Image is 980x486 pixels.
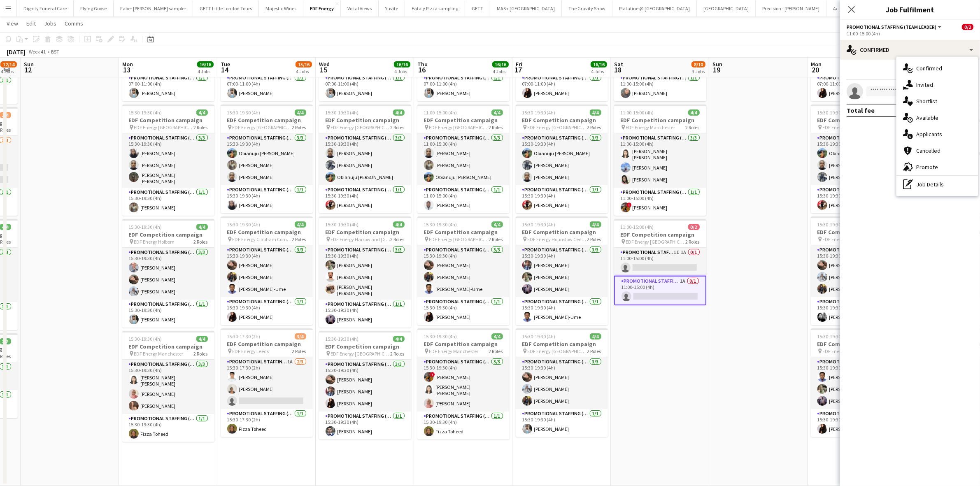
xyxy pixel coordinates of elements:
span: 15:30-19:30 (4h) [817,109,851,116]
span: ! [430,372,435,377]
button: MAS+ [GEOGRAPHIC_DATA] [490,0,562,16]
app-card-role: Promotional Staffing (Team Leader)1/115:30-19:30 (4h)[PERSON_NAME] [811,409,903,437]
app-card-role: Promotional Staffing (Team Leader)1/115:30-19:30 (4h)Fizza Toheed [417,412,510,439]
button: Precision - [PERSON_NAME] [756,0,826,16]
span: Fri [516,60,522,68]
app-job-card: 11:00-15:00 (4h)4/4EDF Competition campaign EDF Energy Manchester2 RolesPromotional Staffing (Fly... [614,105,706,216]
button: Dignity Funeral Care [17,0,74,16]
span: 15:30-19:30 (4h) [817,333,851,340]
div: 4 Jobs [198,68,213,74]
span: 4/4 [295,221,306,228]
app-card-role: Promotional Staffing (Flyering Staff)3/315:30-19:30 (4h)[PERSON_NAME] [PERSON_NAME][PERSON_NAME][... [122,360,214,414]
app-card-role: Promotional Staffing (Team Leader)1/115:30-17:30 (2h)Fizza Toheed [221,409,313,437]
div: 11:00-15:00 (4h)0/2EDF Competition campaign EDF Energy [GEOGRAPHIC_DATA]2 RolesPromotional Staffi... [614,219,706,305]
app-job-card: 15:30-19:30 (4h)4/4EDF Competition campaign EDF Energy [GEOGRAPHIC_DATA]2 RolesPromotional Staffi... [221,105,313,213]
app-card-role: Promotional Staffing (Team Leader)1/111:00-15:00 (4h)[PERSON_NAME] [614,73,706,101]
span: 11:00-15:00 (4h) [621,109,654,116]
h3: EDF Competition campaign [811,228,903,236]
span: Promotional Staffing (Team Leader) [847,24,936,30]
a: Jobs [41,18,60,29]
span: 0/2 [688,224,700,230]
span: 8/10 [691,61,705,67]
span: 4/4 [491,221,503,228]
app-card-role: Promotional Staffing (Team Leader)1/115:30-19:30 (4h)[PERSON_NAME] [122,188,214,216]
div: 15:30-19:30 (4h)4/4EDF Competition campaign EDF Energy [GEOGRAPHIC_DATA]2 RolesPromotional Staffi... [811,216,903,325]
app-job-card: 11:00-15:00 (4h)4/4EDF Competition campaign EDF Energy [GEOGRAPHIC_DATA]2 RolesPromotional Staffi... [417,105,510,213]
span: 2 Roles [489,236,503,242]
app-job-card: 15:30-19:30 (4h)4/4EDF Competition campaign EDF Energy Clapham Common2 RolesPromotional Staffing ... [221,216,313,325]
span: Jobs [44,20,56,27]
span: 2 Roles [194,351,208,357]
span: 4/4 [590,109,601,116]
span: Mon [811,60,822,68]
span: 11:00-15:00 (4h) [621,224,654,230]
app-card-role: Promotional Staffing (Flyering Staff)3/315:30-19:30 (4h)[PERSON_NAME][PERSON_NAME][PERSON_NAME] [516,357,608,409]
span: EDF Energy [GEOGRAPHIC_DATA] [429,236,489,242]
app-card-role: Promotional Staffing (Team Leader)1/107:00-11:00 (4h)[PERSON_NAME] [319,73,411,101]
span: 19 [711,65,722,74]
h3: EDF Competition campaign [319,343,411,350]
app-card-role: Promotional Staffing (Team Leader)1/115:30-19:30 (4h)[PERSON_NAME] [516,409,608,437]
app-card-role: Promotional Staffing (Flyering Staff)3/315:30-19:30 (4h)[PERSON_NAME][PERSON_NAME]Obianuju [PERSO... [319,133,411,185]
span: Comms [65,20,83,27]
span: Confirmed [916,65,942,72]
span: EDF Energy Manchester [626,124,675,130]
span: Promote [916,163,938,171]
span: 2 Roles [194,239,208,245]
span: 12/14 [0,61,17,67]
button: Actiph Water [826,0,867,16]
span: 2 Roles [587,348,601,354]
span: 4/4 [393,336,405,342]
span: 15:30-19:30 (4h) [326,221,359,228]
app-card-role: Promotional Staffing (Team Leader)1/115:30-19:30 (4h)Fizza Toheed [122,414,214,442]
h3: EDF Competition campaign [417,228,510,236]
app-card-role: Promotional Staffing (Flyering Staff)3/315:30-19:30 (4h)[PERSON_NAME][PERSON_NAME][PERSON_NAME]-Ume [417,245,510,297]
button: Faber [PERSON_NAME] sampler [114,0,193,16]
div: 11:00-15:00 (4h) [847,30,973,37]
div: Total fee [847,106,875,114]
h3: EDF Competition campaign [319,228,411,236]
app-card-role: Promotional Staffing (Team Leader)1/111:00-15:00 (4h)![PERSON_NAME] [614,188,706,216]
app-card-role: Promotional Staffing (Flyering Staff)3/315:30-19:30 (4h)[PERSON_NAME][PERSON_NAME][PERSON_NAME] [122,248,214,300]
app-card-role: Promotional Staffing (Team Leader)1/115:30-19:30 (4h)[PERSON_NAME] [319,412,411,439]
span: Sat [614,60,623,68]
app-card-role: Promotional Staffing (Team Leader)1/107:00-11:00 (4h)[PERSON_NAME] [122,73,214,101]
span: Applicants [916,130,942,138]
span: 2 Roles [292,236,306,242]
span: 15:30-19:30 (4h) [326,109,359,116]
span: 15:30-19:30 (4h) [129,109,162,116]
span: 2 Roles [686,124,700,130]
app-card-role: Promotional Staffing (Team Leader)1/115:30-19:30 (4h)[PERSON_NAME] [221,185,313,213]
app-card-role: Promotional Staffing (Flyering Staff)3/315:30-19:30 (4h)[PERSON_NAME][PERSON_NAME][PERSON_NAME] [516,245,608,297]
span: 15 [318,65,330,74]
span: EDF Energy Clapham Common [233,236,292,242]
app-card-role: Promotional Staffing (Team Leader)1/115:30-19:30 (4h)[PERSON_NAME] [811,297,903,325]
span: 2 Roles [686,239,700,245]
span: EDF Energy [GEOGRAPHIC_DATA] [134,124,194,130]
div: 4 Jobs [493,68,508,74]
span: 18 [613,65,623,74]
app-job-card: 15:30-19:30 (4h)4/4EDF Competition campaign EDF Energy Shepherds [PERSON_NAME]2 RolesPromotional ... [811,328,903,437]
app-job-card: 15:30-19:30 (4h)4/4EDF Competition campaign EDF Energy [GEOGRAPHIC_DATA]2 RolesPromotional Staffi... [417,216,510,325]
span: EDF Energy [GEOGRAPHIC_DATA] [626,239,686,245]
div: 3 Jobs [692,68,705,74]
app-card-role: Promotional Staffing (Flyering Staff)1I1A0/111:00-15:00 (4h) [614,248,706,276]
div: 4 Jobs [591,68,607,74]
span: 4/4 [295,109,306,116]
app-card-role: Promotional Staffing (Flyering Staff)1A2/315:30-17:30 (2h)[PERSON_NAME][PERSON_NAME] [221,357,313,409]
button: Eataly Pizza sampling [405,0,465,16]
span: 15:30-19:30 (4h) [817,221,851,228]
app-card-role: Promotional Staffing (Team Leader)1/115:30-19:30 (4h)[PERSON_NAME] [122,300,214,328]
span: EDF Energy [GEOGRAPHIC_DATA] [823,236,882,242]
a: Comms [61,18,86,29]
h3: EDF Competition campaign [122,343,214,350]
app-card-role: Promotional Staffing (Flyering Staff)3/315:30-19:30 (4h)[PERSON_NAME][PERSON_NAME][PERSON_NAME] [... [319,245,411,300]
h3: EDF Competition campaign [516,340,608,348]
span: Wed [319,60,330,68]
span: Shortlist [916,98,937,105]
